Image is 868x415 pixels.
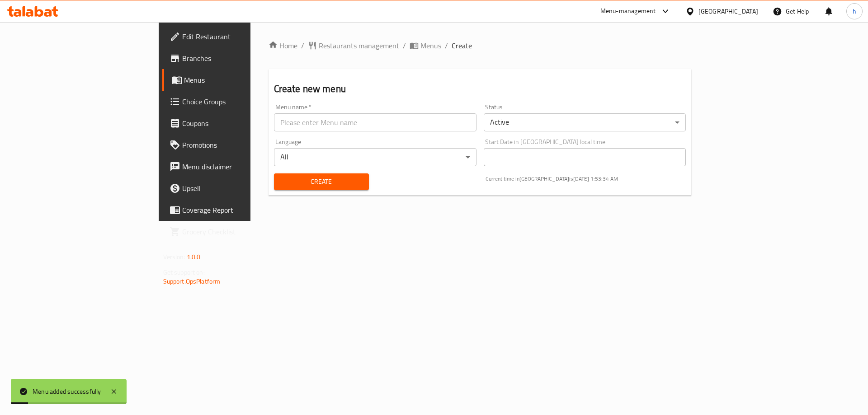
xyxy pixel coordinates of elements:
[484,113,686,131] div: Active
[182,140,297,150] span: Promotions
[182,53,297,64] span: Branches
[319,40,399,51] span: Restaurants management
[162,69,304,91] a: Menus
[698,6,758,16] div: [GEOGRAPHIC_DATA]
[445,40,448,51] li: /
[162,112,304,134] a: Coupons
[182,226,297,237] span: Grocery Checklist
[182,31,297,42] span: Edit Restaurant
[163,266,205,278] span: Get support on:
[187,251,201,263] span: 1.0.0
[162,26,304,47] a: Edit Restaurant
[452,40,472,51] span: Create
[274,173,369,190] button: Create
[853,6,856,16] span: h
[420,40,441,51] span: Menus
[274,148,476,166] div: All
[308,40,399,51] a: Restaurants management
[274,82,686,96] h2: Create new menu
[162,134,304,156] a: Promotions
[269,40,692,51] nav: breadcrumb
[162,199,304,221] a: Coverage Report
[274,113,476,131] input: Please enter Menu name
[162,221,304,242] a: Grocery Checklist
[162,156,304,177] a: Menu disclaimer
[410,40,441,51] a: Menus
[162,177,304,199] a: Upsell
[182,161,297,172] span: Menu disclaimer
[163,251,185,263] span: Version:
[184,75,297,85] span: Menus
[182,96,297,107] span: Choice Groups
[182,183,297,194] span: Upsell
[486,175,686,183] p: Current time in [GEOGRAPHIC_DATA] is [DATE] 1:53:34 AM
[162,91,304,112] a: Choice Groups
[182,118,297,129] span: Coupons
[403,40,406,51] li: /
[600,6,656,17] div: Menu-management
[162,47,304,69] a: Branches
[163,275,221,287] a: Support.OpsPlatform
[281,176,362,187] span: Create
[182,205,297,215] span: Coverage Report
[33,387,101,396] div: Menu added successfully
